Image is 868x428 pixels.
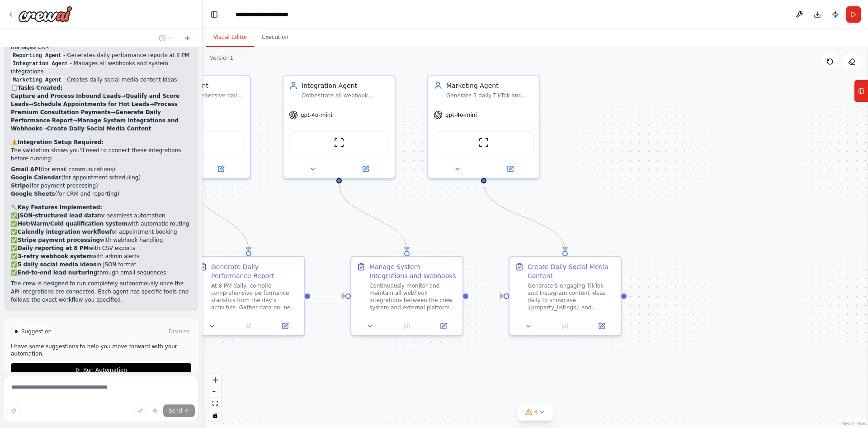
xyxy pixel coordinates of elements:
[388,321,426,332] button: No output available
[210,54,233,62] div: Version 1
[479,183,570,251] g: Edge from 77bcc1c2-5f06-4f26-978b-86a14266108e to fa1c7062-46bc-4697-9727-a9b830b391bd
[11,212,191,277] p: ✅ for seamless automation ✅ with automatic routing ✅ for appointment booking ✅ with webhook handl...
[369,282,457,311] div: Continuously monitor and maintain all webhook integrations between the crew system and external p...
[11,59,191,76] li: - Manages all webhooks and system integrations
[236,10,303,19] nav: breadcrumb
[446,92,534,99] div: Generate 5 daily TikTok and Instagram content ideas showcasing real estate listings and AI assist...
[310,292,345,301] g: Edge from f9e6a300-ad47-480d-85a0-bfa450a49214 to 7c2f271e-58b5-491a-8386-6676c2bca66f
[334,137,344,148] img: ScrapeWebsiteTool
[18,221,127,227] strong: Hot/Warm/Cold qualification system
[209,374,221,386] button: zoom in
[11,109,161,124] strong: Generate Daily Performance Report
[302,81,389,90] div: Integration Agent
[11,173,191,182] li: (for appointment scheduling)
[11,165,191,173] li: (for email communications)
[18,261,96,268] strong: 5 daily social media ideas
[468,292,504,301] g: Edge from 7c2f271e-58b5-491a-8386-6676c2bca66f to fa1c7062-46bc-4697-9727-a9b830b391bd
[11,60,70,68] code: Integration Agent
[18,237,100,243] strong: Stripe payment processing
[301,111,332,119] span: gpt-4o-mini
[18,139,104,145] strong: Integration Setup Required:
[211,282,299,311] div: At 8 PM daily, compile comprehensive performance statistics from the day's activities. Gather dat...
[149,404,161,417] button: Click to speak your automation idea
[509,256,622,336] div: Create Daily Social Media ContentGenerate 5 engaging TikTok and Instagram content ideas daily to ...
[269,321,301,332] button: Open in side panel
[11,138,191,146] h2: ⚠️
[18,212,98,219] strong: JSON-structured lead data
[11,183,29,189] strong: Stripe
[47,125,151,132] strong: Create Daily Social Media Content
[255,28,296,47] button: Execution
[206,28,255,47] button: Visual Editor
[11,279,191,304] p: The crew is designed to run completely autonomously once the API integrations are connected. Each...
[211,262,299,280] div: Generate Daily Performance Report
[11,52,63,60] code: Reporting Agent
[11,76,191,84] li: - Creates daily social media content ideas
[33,101,150,107] strong: Schedule Appointments for Hot Leads
[18,85,62,91] strong: Tasks Created:
[335,183,411,251] g: Edge from 8bae7e1e-2e2f-4988-9776-7571fb3de4c3 to 7c2f271e-58b5-491a-8386-6676c2bca66f
[167,327,191,336] button: Dismiss
[11,166,40,173] strong: Gmail API
[18,269,97,276] strong: End-to-end lead nurturing
[546,321,585,332] button: No output available
[11,343,191,357] p: I have some suggestions to help you move forward with your automation.
[534,408,538,417] span: 4
[528,282,615,311] div: Generate 5 engaging TikTok and Instagram content ideas daily to showcase {property_listings} and ...
[209,386,221,398] button: zoom out
[18,253,92,260] strong: 3-retry webhook system
[163,404,195,417] button: Send
[230,321,268,332] button: No output available
[209,374,221,421] div: React Flow controls
[11,117,179,132] strong: Manage System Integrations and Webhooks
[11,191,55,197] strong: Google Sheets
[11,190,191,198] li: (for CRM and reporting)
[427,75,540,179] div: Marketing AgentGenerate 5 daily TikTok and Instagram content ideas showcasing real estate listing...
[842,421,867,426] a: React Flow attribution
[11,182,191,190] li: (for payment processing)
[18,245,89,251] strong: Daily reporting at 8 PM
[11,146,191,163] p: The validation shows you'll need to connect these integrations before running:
[209,409,221,421] button: toggle interactivity
[155,33,177,43] button: Switch to previous chat
[11,76,63,84] code: Marketing Agent
[11,51,191,59] li: - Generates daily performance reports at 8 PM
[528,262,615,280] div: Create Daily Social Media Content
[11,84,191,92] h2: 📋
[21,328,52,335] span: Suggestion
[485,164,536,174] button: Open in side panel
[18,204,102,211] strong: Key Features Implemented:
[18,6,72,22] img: Logo
[18,229,110,235] strong: Calendly integration workflow
[83,366,127,374] span: Run Automation
[369,262,457,280] div: Manage System Integrations and Webhooks
[169,407,182,414] span: Send
[302,92,389,99] div: Orchestrate all webhook integrations between Zapier/Make and the crew system, ensure successful d...
[11,93,121,99] strong: Capture and Process Inbound Leads
[11,92,191,133] li: → → → → → →
[518,404,553,421] button: 4
[7,404,20,417] button: Improve this prompt
[11,174,61,181] strong: Google Calendar
[446,81,534,90] div: Marketing Agent
[192,256,305,336] div: Generate Daily Performance ReportAt 8 PM daily, compile comprehensive performance statistics from...
[428,321,459,332] button: Open in side panel
[209,398,221,409] button: fit view
[190,183,253,251] g: Edge from 7f826678-ac63-4b1f-a8e5-9f4d3668383c to f9e6a300-ad47-480d-85a0-bfa450a49214
[586,321,617,332] button: Open in side panel
[195,164,246,174] button: Open in side panel
[478,137,489,148] img: ScrapeWebsiteTool
[208,8,221,21] button: Hide left sidebar
[445,111,477,119] span: gpt-4o-mini
[11,363,191,377] button: Run Automation
[350,256,463,336] div: Manage System Integrations and WebhooksContinuously monitor and maintain all webhook integrations...
[283,75,396,179] div: Integration AgentOrchestrate all webhook integrations between Zapier/Make and the crew system, en...
[180,33,195,43] button: Start a new chat
[340,164,391,174] button: Open in side panel
[11,203,191,212] h2: 🔧
[134,404,147,417] button: Upload files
